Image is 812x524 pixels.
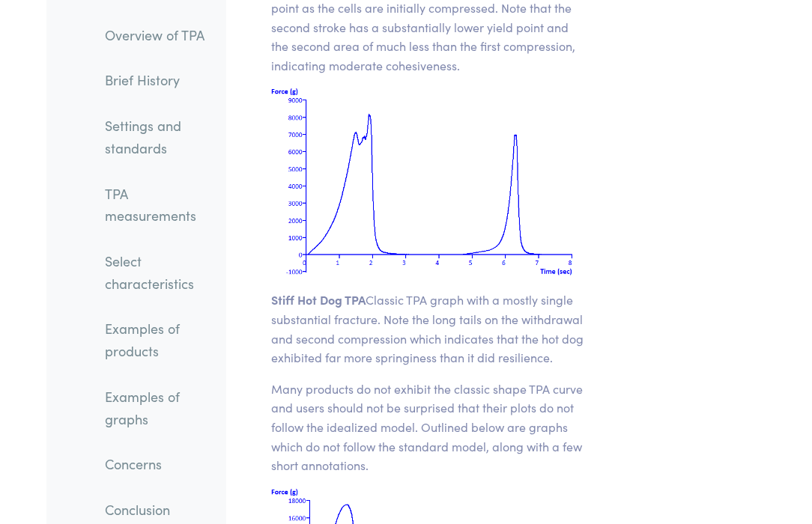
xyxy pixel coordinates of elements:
[93,447,226,481] a: Concerns
[93,380,226,436] a: Examples of graphs
[271,380,586,475] p: Many products do not exhibit the classic shape TPA curve and users should not be surprised that t...
[93,312,226,368] a: Examples of products
[93,244,226,300] a: Select characteristics
[271,87,586,275] img: graph of stiff hot dog under compression
[93,177,226,233] a: TPA measurements
[271,291,366,308] span: Stiff Hot Dog TPA
[93,18,226,52] a: Overview of TPA
[271,290,586,367] p: Classic TPA graph with a mostly single substantial fracture. Note the long tails on the withdrawa...
[93,64,226,98] a: Brief History
[93,109,226,165] a: Settings and standards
